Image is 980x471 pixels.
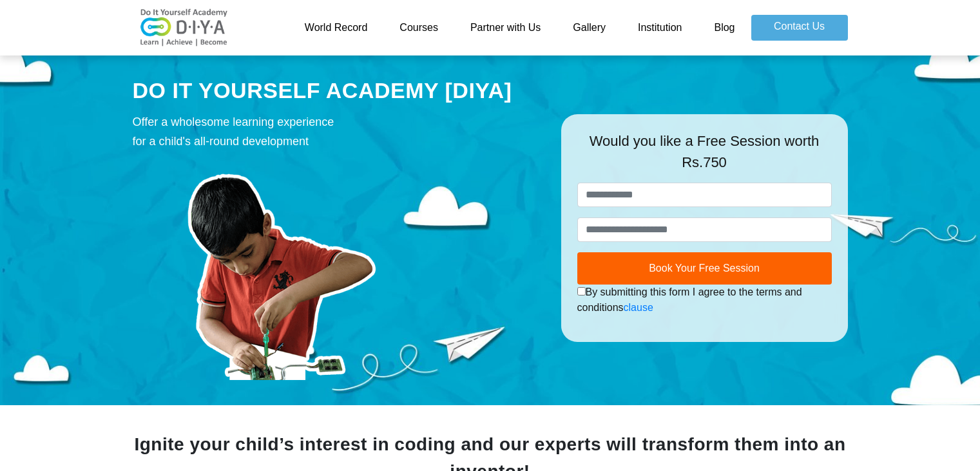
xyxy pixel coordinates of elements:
img: logo-v2.png [133,8,236,47]
img: course-prod.png [133,157,429,380]
span: Book Your Free Session [649,263,760,274]
div: By submitting this form I agree to the terms and conditions [577,285,832,316]
a: Institution [622,15,698,41]
a: Gallery [557,15,622,41]
a: Partner with Us [454,15,557,41]
a: Blog [698,15,751,41]
div: DO IT YOURSELF ACADEMY [DIYA] [133,75,542,106]
a: clause [624,302,653,313]
div: Offer a wholesome learning experience for a child's all-round development [133,112,542,151]
div: Would you like a Free Session worth Rs.750 [577,130,832,183]
a: Courses [383,15,454,41]
a: Contact Us [751,15,848,41]
a: World Record [289,15,384,41]
button: Book Your Free Session [577,252,832,285]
